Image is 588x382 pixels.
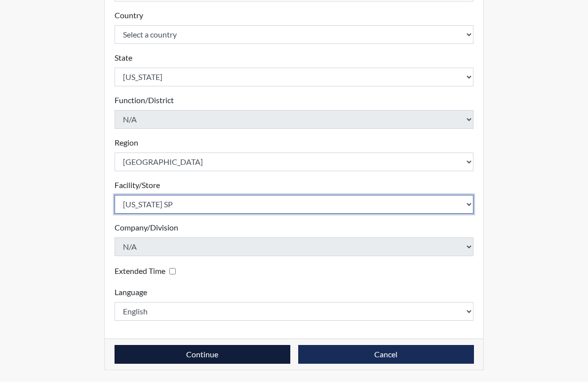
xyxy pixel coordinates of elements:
[115,94,174,106] label: Function/District
[115,345,290,364] button: Continue
[115,9,143,21] label: Country
[115,222,178,233] label: Company/Division
[115,265,165,277] label: Extended Time
[115,179,160,191] label: Facility/Store
[115,137,138,149] label: Region
[115,52,132,64] label: State
[298,345,474,364] button: Cancel
[115,286,147,298] label: Language
[115,264,180,278] div: Checking this box will provide the interviewee with an accomodation of extra time to answer each ...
